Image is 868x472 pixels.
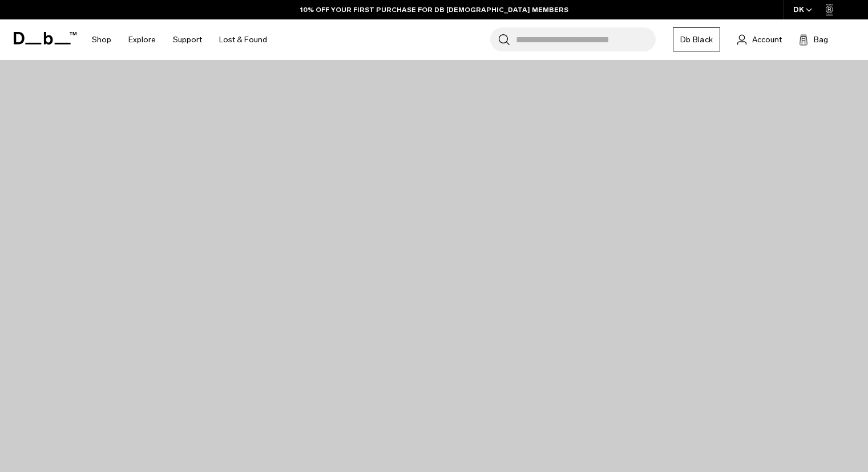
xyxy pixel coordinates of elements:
[752,34,782,46] span: Account
[128,19,156,60] a: Explore
[173,19,202,60] a: Support
[799,33,828,46] button: Bag
[219,19,267,60] a: Lost & Found
[673,27,720,51] a: Db Black
[83,19,276,60] nav: Main Navigation
[814,34,828,46] span: Bag
[300,5,568,15] a: 10% OFF YOUR FIRST PURCHASE FOR DB [DEMOGRAPHIC_DATA] MEMBERS
[737,33,782,46] a: Account
[92,19,111,60] a: Shop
